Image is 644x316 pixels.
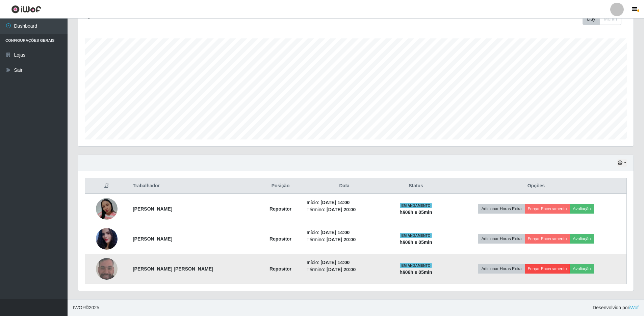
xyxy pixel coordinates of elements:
[400,203,432,208] span: EM ANDAMENTO
[400,270,432,275] strong: há 06 h e 05 min
[269,206,291,212] strong: Repositor
[593,304,639,311] span: Desenvolvido por
[320,230,350,235] time: [DATE] 14:00
[307,259,382,266] li: Início:
[303,178,386,194] th: Data
[307,229,382,236] li: Início:
[583,13,600,25] button: Day
[570,234,594,244] button: Avaliação
[258,178,303,194] th: Posição
[525,204,570,214] button: Forçar Encerramento
[307,236,382,243] li: Término:
[629,305,639,310] a: iWof
[73,304,101,311] span: © 2025 .
[269,266,291,272] strong: Repositor
[307,266,382,273] li: Término:
[133,266,213,272] strong: [PERSON_NAME] [PERSON_NAME]
[583,13,621,25] div: First group
[129,178,258,194] th: Trabalhador
[307,206,382,213] li: Término:
[327,207,356,212] time: [DATE] 20:00
[133,236,172,242] strong: [PERSON_NAME]
[96,258,118,279] img: 1756062296838.jpeg
[327,267,356,272] time: [DATE] 20:00
[386,178,445,194] th: Status
[599,13,621,25] button: Month
[478,204,524,214] button: Adicionar Horas Extra
[133,206,172,212] strong: [PERSON_NAME]
[73,305,85,310] span: IWOF
[446,178,627,194] th: Opções
[400,233,432,238] span: EM ANDAMENTO
[570,264,594,274] button: Avaliação
[570,204,594,214] button: Avaliação
[525,264,570,274] button: Forçar Encerramento
[400,240,432,245] strong: há 06 h e 05 min
[400,263,432,268] span: EM ANDAMENTO
[327,237,356,242] time: [DATE] 20:00
[583,13,627,25] div: Toolbar with button groups
[96,220,118,258] img: 1752077085843.jpeg
[478,234,524,244] button: Adicionar Horas Extra
[320,260,350,265] time: [DATE] 14:00
[320,200,350,205] time: [DATE] 14:00
[400,210,432,215] strong: há 06 h e 05 min
[525,234,570,244] button: Forçar Encerramento
[307,199,382,206] li: Início:
[478,264,524,274] button: Adicionar Horas Extra
[269,236,291,242] strong: Repositor
[96,198,118,220] img: 1756127287806.jpeg
[11,5,41,13] img: CoreUI Logo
